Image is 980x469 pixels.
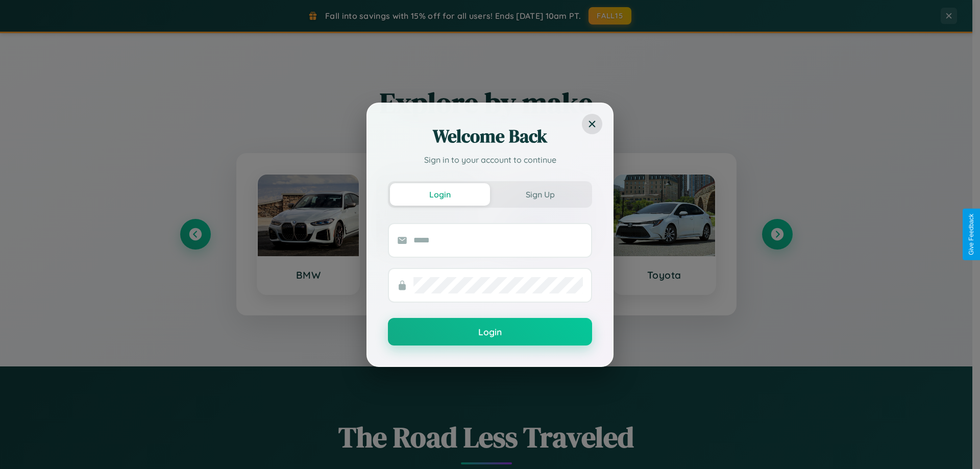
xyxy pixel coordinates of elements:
p: Sign in to your account to continue [388,154,592,166]
button: Login [388,318,592,345]
button: Login [390,183,490,206]
h2: Welcome Back [388,124,592,149]
div: Give Feedback [968,214,975,255]
button: Sign Up [490,183,590,206]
